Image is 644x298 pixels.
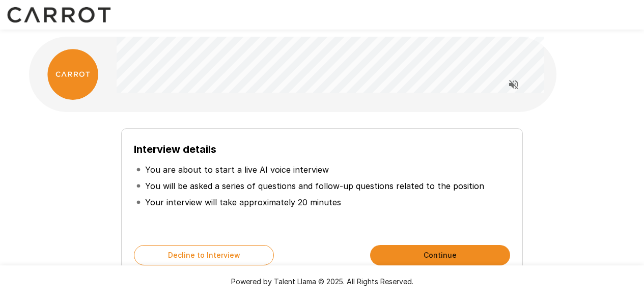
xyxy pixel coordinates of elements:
p: Powered by Talent Llama © 2025. All Rights Reserved. [12,277,632,287]
p: You are about to start a live AI voice interview [145,164,329,176]
button: Read questions aloud [503,74,524,95]
b: Interview details [134,143,216,155]
img: carrot_logo.png [47,49,98,100]
p: You will be asked a series of questions and follow-up questions related to the position [145,180,484,192]
button: Decline to Interview [134,245,274,265]
p: Your interview will take approximately 20 minutes [145,196,341,208]
button: Continue [370,245,510,265]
